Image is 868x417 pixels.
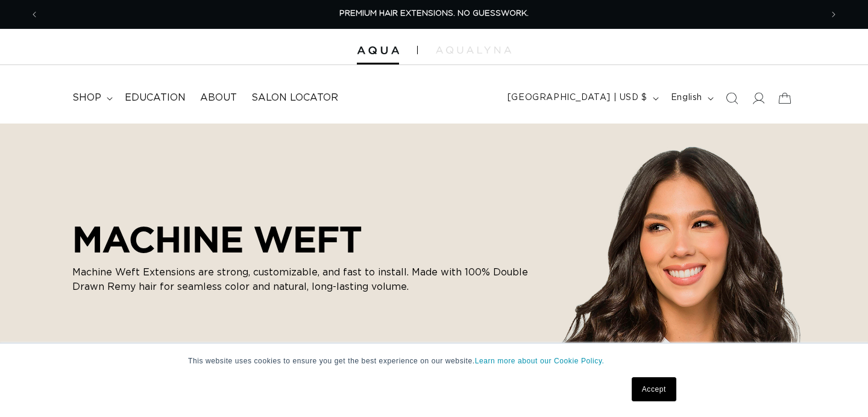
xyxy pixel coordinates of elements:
span: shop [72,92,101,104]
button: Next announcement [820,3,847,26]
button: Previous announcement [21,3,48,26]
span: English [671,92,702,104]
button: [GEOGRAPHIC_DATA] | USD $ [500,87,664,110]
img: Aqua Hair Extensions [357,46,399,55]
a: Salon Locator [244,84,345,111]
p: This website uses cookies to ensure you get the best experience on our website. [188,356,680,366]
span: [GEOGRAPHIC_DATA] | USD $ [508,92,647,104]
a: About [193,84,244,111]
p: Machine Weft Extensions are strong, customizable, and fast to install. Made with 100% Double Draw... [72,265,530,294]
span: Education [125,92,186,104]
span: About [200,92,237,104]
a: Education [118,84,193,111]
span: Salon Locator [251,92,338,104]
button: English [664,87,719,110]
img: aqualyna.com [436,46,511,54]
a: Learn more about our Cookie Policy. [475,357,605,365]
summary: Search [719,85,745,111]
summary: shop [65,84,118,111]
span: PREMIUM HAIR EXTENSIONS. NO GUESSWORK. [339,10,529,17]
a: Accept [632,377,676,401]
h2: MACHINE WEFT [72,218,530,260]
